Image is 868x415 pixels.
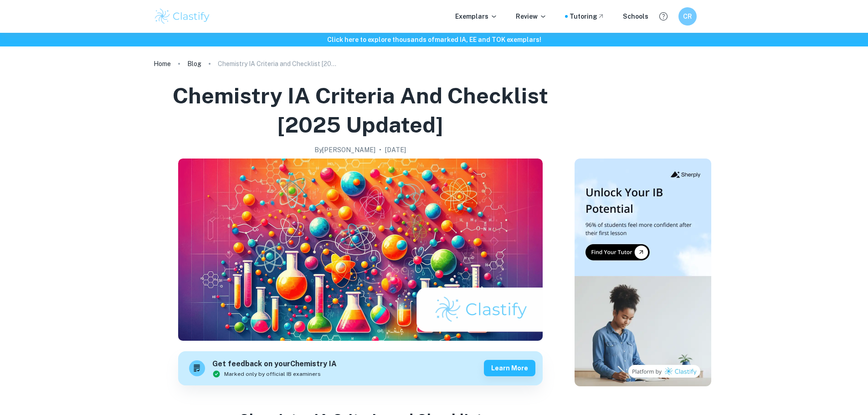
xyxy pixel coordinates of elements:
a: Tutoring [570,11,605,21]
a: Schools [623,11,648,21]
h1: Chemistry IA Criteria and Checklist [2025 updated] [157,81,564,139]
button: CR [678,7,697,26]
p: Exemplars [455,11,498,21]
h2: [DATE] [385,145,406,155]
p: • [379,145,381,155]
h6: Get feedback on your Chemistry IA [212,359,337,370]
img: Clastify logo [154,7,211,26]
p: Review [516,11,547,21]
img: Chemistry IA Criteria and Checklist [2025 updated] cover image [178,159,543,341]
button: Learn more [484,360,535,376]
a: Blog [187,57,201,70]
img: Thumbnail [575,159,711,386]
button: Help and Feedback [656,9,671,24]
h6: CR [682,11,693,21]
h6: Click here to explore thousands of marked IA, EE and TOK exemplars ! [2,35,866,45]
a: Home [154,57,171,70]
p: Chemistry IA Criteria and Checklist [2025 updated] [218,59,336,69]
a: Get feedback on yourChemistry IAMarked only by official IB examinersLearn more [178,351,543,385]
span: Marked only by official IB examiners [224,370,321,378]
h2: By [PERSON_NAME] [314,145,375,155]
